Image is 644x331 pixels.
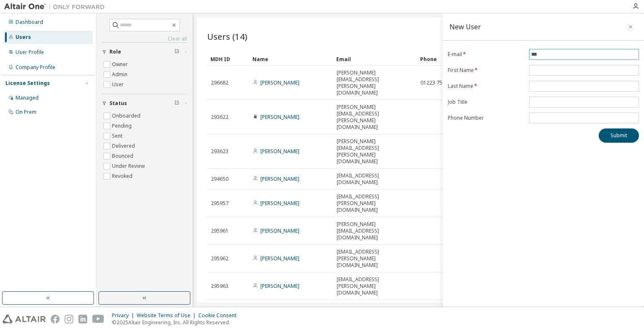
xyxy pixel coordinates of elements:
[260,175,299,182] a: [PERSON_NAME]
[92,315,104,323] img: youtube.svg
[112,151,135,161] label: Bounced
[112,111,142,121] label: Onboarded
[112,141,137,151] label: Delivered
[137,312,198,319] div: Website Terms of Use
[211,148,229,155] span: 293623
[448,51,524,58] label: E-mail
[211,114,229,121] span: 293622
[211,176,229,182] span: 294650
[174,49,179,55] span: Clear filter
[448,99,524,105] label: Job Title
[337,104,413,131] span: [PERSON_NAME][EMAIL_ADDRESS][PERSON_NAME][DOMAIN_NAME]
[448,115,524,121] label: Phone Number
[112,59,130,69] label: Owner
[112,131,124,141] label: Sent
[112,312,137,319] div: Privacy
[337,249,413,269] span: [EMAIL_ADDRESS][PERSON_NAME][DOMAIN_NAME]
[4,3,109,11] img: Altair One
[449,23,481,30] div: New User
[211,228,229,234] span: 295961
[337,172,413,186] span: [EMAIL_ADDRESS][DOMAIN_NAME]
[102,36,187,42] a: Clear all
[448,67,524,74] label: First Name
[337,69,413,96] span: [PERSON_NAME][EMAIL_ADDRESS][PERSON_NAME][DOMAIN_NAME]
[174,100,179,107] span: Clear filter
[260,148,299,155] a: [PERSON_NAME]
[260,200,299,207] a: [PERSON_NAME]
[207,31,247,42] span: Users (14)
[16,19,43,26] div: Dashboard
[112,69,129,80] label: Admin
[109,100,127,107] span: Status
[102,94,187,113] button: Status
[3,315,46,323] img: altair_logo.svg
[112,80,125,90] label: User
[421,80,455,86] span: 01223 750 249
[337,221,413,241] span: [PERSON_NAME][EMAIL_ADDRESS][DOMAIN_NAME]
[260,255,299,262] a: [PERSON_NAME]
[211,200,229,207] span: 295957
[16,64,55,71] div: Company Profile
[448,83,524,90] label: Last Name
[109,49,121,55] span: Role
[112,319,241,326] p: © 2025 Altair Engineering, Inc. All Rights Reserved.
[337,193,413,213] span: [EMAIL_ADDRESS][PERSON_NAME][DOMAIN_NAME]
[16,34,31,41] div: Users
[198,312,241,319] div: Cookie Consent
[210,52,246,66] div: MDH ID
[16,109,36,115] div: On Prem
[211,283,229,290] span: 295963
[112,171,134,181] label: Revoked
[78,315,87,323] img: linkedin.svg
[252,52,330,66] div: Name
[16,49,44,56] div: User Profile
[599,128,639,143] button: Submit
[51,315,60,323] img: facebook.svg
[260,282,299,290] a: [PERSON_NAME]
[336,52,413,66] div: Email
[65,315,73,323] img: instagram.svg
[112,121,133,131] label: Pending
[5,80,50,87] div: License Settings
[260,113,299,121] a: [PERSON_NAME]
[337,276,413,296] span: [EMAIL_ADDRESS][PERSON_NAME][DOMAIN_NAME]
[260,79,299,86] a: [PERSON_NAME]
[420,52,497,66] div: Phone
[211,80,229,86] span: 296682
[337,138,413,165] span: [PERSON_NAME][EMAIL_ADDRESS][PERSON_NAME][DOMAIN_NAME]
[16,95,39,101] div: Managed
[211,255,229,262] span: 295962
[260,227,299,234] a: [PERSON_NAME]
[112,161,146,171] label: Under Review
[102,43,187,61] button: Role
